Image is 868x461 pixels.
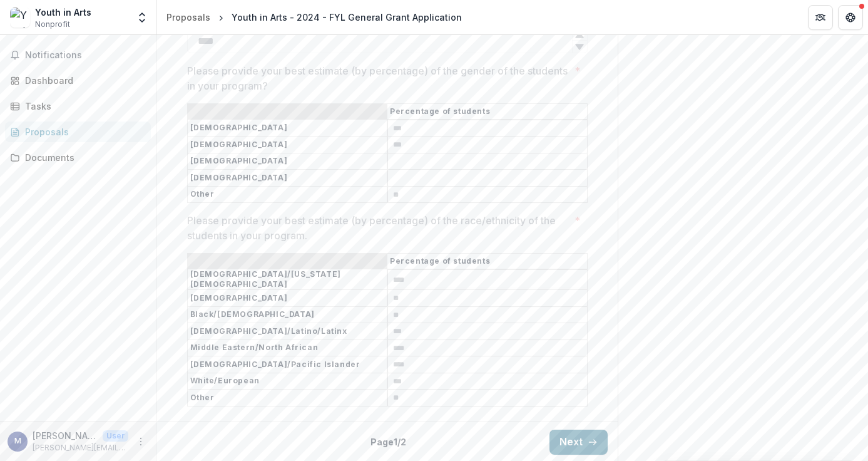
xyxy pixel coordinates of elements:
[187,323,387,340] th: [DEMOGRAPHIC_DATA]/Latino/Latinx
[187,390,387,407] th: Other
[187,186,387,203] th: Other
[187,356,387,373] th: [DEMOGRAPHIC_DATA]/Pacific Islander
[187,153,387,170] th: [DEMOGRAPHIC_DATA]
[187,213,569,243] p: Please provide your best estimate (by percentage) of the race/ethnicity of the students in your p...
[187,290,387,307] th: [DEMOGRAPHIC_DATA]
[549,430,608,455] button: Next
[25,50,146,61] span: Notifications
[25,125,141,138] div: Proposals
[25,151,141,164] div: Documents
[187,120,387,137] th: [DEMOGRAPHIC_DATA]
[10,8,30,28] img: Youth in Arts
[25,100,141,113] div: Tasks
[133,5,151,30] button: Open entity switcher
[387,254,588,269] th: Percentage of students
[103,430,128,442] p: User
[5,122,151,142] a: Proposals
[5,96,151,117] a: Tasks
[187,269,387,290] th: [DEMOGRAPHIC_DATA]/[US_STATE][DEMOGRAPHIC_DATA]
[33,429,98,442] p: [PERSON_NAME][EMAIL_ADDRESS][DOMAIN_NAME]
[133,434,148,449] button: More
[166,11,210,24] div: Proposals
[387,104,588,120] th: Percentage of students
[14,437,21,445] div: morgan@youthinarts.org
[5,45,151,65] button: Notifications
[161,8,467,26] nav: breadcrumb
[5,147,151,168] a: Documents
[33,442,128,453] p: [PERSON_NAME][EMAIL_ADDRESS][DOMAIN_NAME]
[5,70,151,91] a: Dashboard
[35,19,70,30] span: Nonprofit
[25,74,141,87] div: Dashboard
[808,5,833,30] button: Partners
[35,6,91,19] div: Youth in Arts
[161,8,215,26] a: Proposals
[187,373,387,390] th: White/European
[838,5,863,30] button: Get Help
[187,339,387,356] th: Middle Eastern/North African
[187,137,387,153] th: [DEMOGRAPHIC_DATA]
[187,306,387,323] th: Black/[DEMOGRAPHIC_DATA]
[187,63,569,93] p: Please provide your best estimate (by percentage) of the gender of the students in your program?
[187,170,387,187] th: [DEMOGRAPHIC_DATA]
[370,435,406,448] p: Page 1 / 2
[232,11,462,24] div: Youth in Arts - 2024 - FYL General Grant Application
